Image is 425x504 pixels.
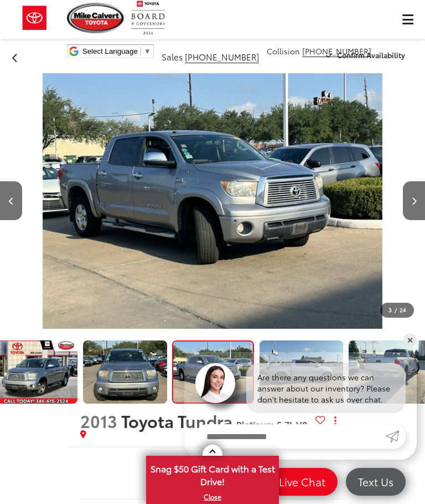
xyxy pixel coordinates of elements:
[302,45,371,57] chrome_annotation: [PHONE_NUMBER]
[195,424,386,449] input: Enter your message
[185,50,259,63] chrome_annotation: [PHONE_NUMBER]
[195,363,235,403] img: Agent profile photo
[386,424,406,449] a: Submit
[82,47,151,55] a: Select Language​
[353,475,399,488] span: Text Us
[147,457,278,491] span: Snag $50 Gift Card with a Test Drive!
[258,340,344,404] img: 2013 Toyota Tundra Platinum 5.7L V8
[246,363,406,413] div: Are there any questions we can answer about our inventory? Please don't hesitate to ask us over c...
[400,306,406,314] span: 24
[162,50,183,63] span: Sales
[388,306,392,314] span: 3
[80,461,345,478] span: $24,991
[121,409,236,432] span: Toyota Tundra
[403,181,425,220] button: Next image
[43,73,382,329] img: 2013 Toyota Tundra Platinum 5.7L V8
[82,340,168,404] img: 2013 Toyota Tundra Platinum 5.7L V8
[82,47,138,55] span: Select Language
[173,342,253,403] img: 2013 Toyota Tundra Platinum 5.7L V8
[267,45,300,57] span: Collision
[67,3,126,33] img: Mike Calvert Toyota
[172,340,253,404] a: Expand Photo 2
[83,340,167,404] a: Expand Photo 1
[267,468,338,496] a: Live Chat
[393,306,398,314] span: /
[346,468,406,496] a: Text Us
[80,478,345,489] span: [DATE] Price:
[273,475,331,488] span: Live Chat
[144,47,151,55] span: ▼
[260,340,343,404] a: Expand Photo 3
[80,409,117,432] span: 2013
